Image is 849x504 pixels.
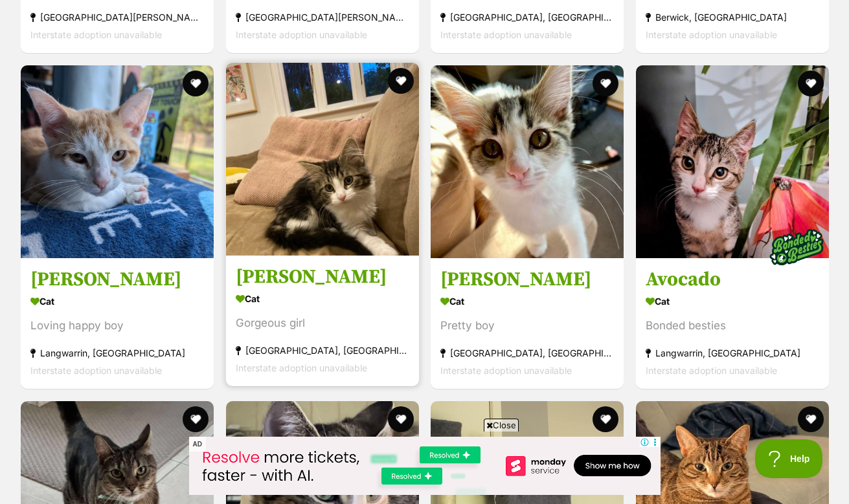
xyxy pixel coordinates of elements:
[236,342,409,359] div: [GEOGRAPHIC_DATA], [GEOGRAPHIC_DATA]
[646,292,819,311] div: Cat
[646,365,777,376] span: Interstate adoption unavailable
[440,29,572,40] span: Interstate adoption unavailable
[431,65,624,258] img: Dominic
[30,29,162,40] span: Interstate adoption unavailable
[183,406,209,432] button: favourite
[183,71,209,96] button: favourite
[646,29,777,40] span: Interstate adoption unavailable
[755,439,823,478] iframe: Help Scout Beacon - Open
[440,8,614,26] div: [GEOGRAPHIC_DATA], [GEOGRAPHIC_DATA]
[226,63,419,256] img: Blair
[431,257,624,389] a: [PERSON_NAME] Cat Pretty boy [GEOGRAPHIC_DATA], [GEOGRAPHIC_DATA] Interstate adoption unavailable...
[189,437,206,452] span: AD
[646,267,819,292] h3: Avocado
[387,406,413,432] button: favourite
[440,267,614,292] h3: [PERSON_NAME]
[236,314,409,332] div: Gorgeous girl
[646,344,819,362] div: Langwarrin, [GEOGRAPHIC_DATA]
[236,289,409,308] div: Cat
[30,317,204,334] div: Loving happy boy
[440,365,572,376] span: Interstate adoption unavailable
[440,317,614,334] div: Pretty boy
[30,292,204,311] div: Cat
[30,365,162,376] span: Interstate adoption unavailable
[21,65,214,258] img: Nicholas
[21,257,214,389] a: [PERSON_NAME] Cat Loving happy boy Langwarrin, [GEOGRAPHIC_DATA] Interstate adoption unavailable ...
[646,8,819,26] div: Berwick, [GEOGRAPHIC_DATA]
[424,497,425,498] iframe: Advertisement
[236,29,367,40] span: Interstate adoption unavailable
[30,8,204,26] div: [GEOGRAPHIC_DATA][PERSON_NAME][GEOGRAPHIC_DATA]
[593,71,618,96] button: favourite
[764,215,828,279] img: bonded besties
[30,267,204,292] h3: [PERSON_NAME]
[440,344,614,362] div: [GEOGRAPHIC_DATA], [GEOGRAPHIC_DATA]
[797,71,823,96] button: favourite
[236,265,409,289] h3: [PERSON_NAME]
[646,317,819,334] div: Bonded besties
[636,257,829,389] a: Avocado Cat Bonded besties Langwarrin, [GEOGRAPHIC_DATA] Interstate adoption unavailable favourite
[593,406,618,432] button: favourite
[226,255,419,386] a: [PERSON_NAME] Cat Gorgeous girl [GEOGRAPHIC_DATA], [GEOGRAPHIC_DATA] Interstate adoption unavaila...
[440,292,614,311] div: Cat
[797,406,823,432] button: favourite
[484,419,519,432] span: Close
[387,68,413,94] button: favourite
[236,8,409,26] div: [GEOGRAPHIC_DATA][PERSON_NAME][GEOGRAPHIC_DATA]
[30,344,204,362] div: Langwarrin, [GEOGRAPHIC_DATA]
[636,65,829,258] img: Avocado
[236,362,367,373] span: Interstate adoption unavailable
